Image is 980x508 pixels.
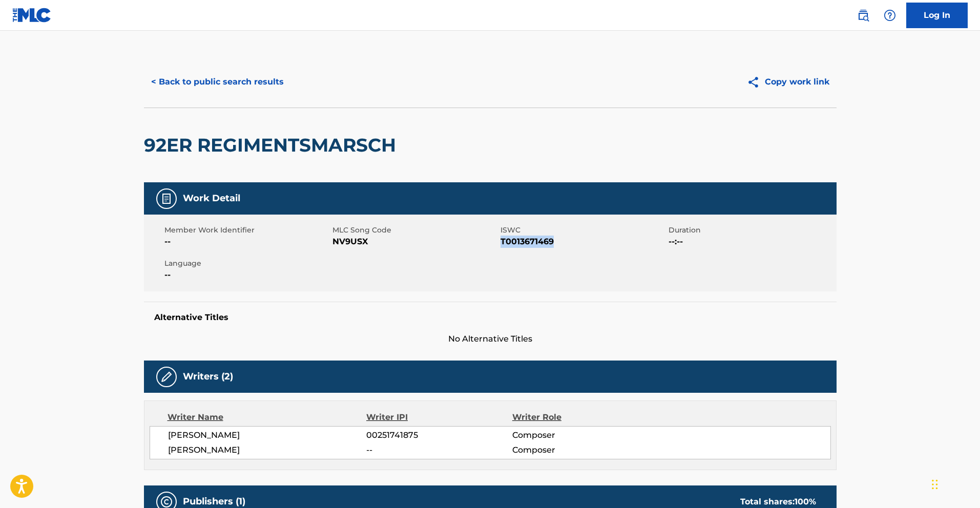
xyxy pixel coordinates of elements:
iframe: Chat Widget [929,459,980,508]
h5: Writers (2) [183,371,233,383]
span: -- [164,269,330,281]
span: -- [366,444,512,456]
span: NV9USX [332,236,498,248]
img: Publishers [160,496,173,508]
div: Writer IPI [366,411,512,424]
img: search [857,9,869,22]
div: Writer Name [168,411,367,424]
span: Member Work Identifier [164,225,330,236]
div: Writer Role [512,411,645,424]
span: No Alternative Titles [144,333,837,345]
h5: Work Detail [183,193,240,204]
div: Total shares: [740,496,816,508]
a: Log In [906,3,968,28]
span: T0013671469 [501,236,666,248]
span: Composer [512,444,645,456]
span: --:-- [669,236,834,248]
div: Ziehen [932,469,938,500]
span: Composer [512,429,645,441]
h5: Alternative Titles [154,312,826,323]
span: [PERSON_NAME] [168,429,367,441]
img: MLC Logo [12,8,52,23]
div: Help [880,5,900,26]
div: Chat-Widget [929,459,980,508]
span: 100 % [795,497,816,506]
h5: Publishers (1) [183,496,245,507]
span: MLC Song Code [332,225,498,236]
img: Work Detail [160,193,173,205]
button: < Back to public search results [144,69,291,95]
span: Language [164,258,330,269]
button: Copy work link [740,69,837,95]
img: help [884,9,896,22]
span: [PERSON_NAME] [168,444,367,456]
h2: 92ER REGIMENTSMARSCH [144,134,401,157]
span: -- [164,236,330,248]
span: 00251741875 [366,429,512,441]
a: Public Search [853,5,873,26]
img: Copy work link [747,76,765,89]
span: Duration [669,225,834,236]
img: Writers [160,371,173,383]
span: ISWC [501,225,666,236]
